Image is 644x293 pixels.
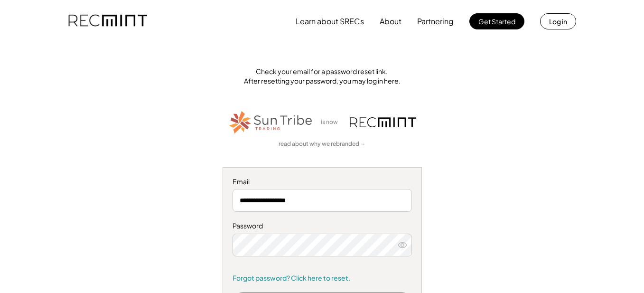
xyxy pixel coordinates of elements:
[318,118,345,126] div: is now
[296,12,364,31] button: Learn about SRECs
[233,177,412,187] div: Email
[279,140,366,148] a: read about why we rebranded →
[228,109,314,135] img: STT_Horizontal_Logo%2B-%2BColor.png
[417,12,454,31] button: Partnering
[350,117,416,127] img: recmint-logotype%403x.png
[68,5,147,38] img: recmint-logotype%403x.png
[540,13,576,29] button: Log in
[233,274,412,283] a: Forgot password? Click here to reset.
[380,12,401,31] button: About
[30,67,615,85] div: Check your email for a password reset link. After resetting your password, you may log in here.
[469,13,524,29] button: Get Started
[233,221,412,231] div: Password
